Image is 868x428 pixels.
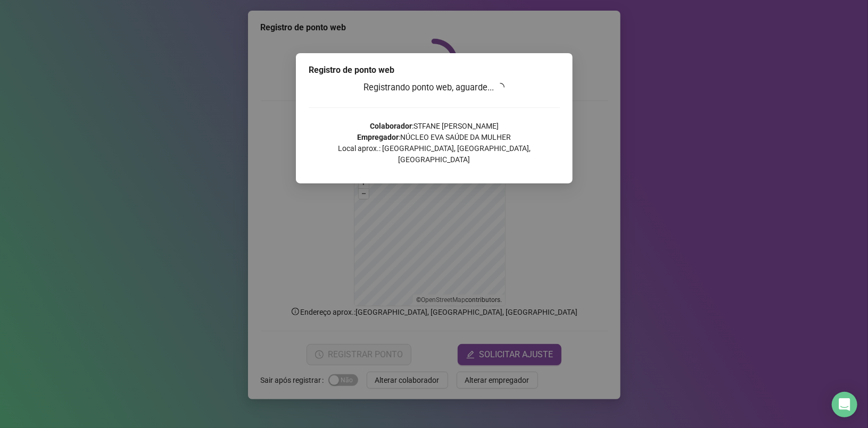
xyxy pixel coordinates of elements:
[495,82,505,92] span: loading
[309,64,560,77] div: Registro de ponto web
[309,121,560,165] p: : STFANE [PERSON_NAME] : NÚCLEO EVA SAÚDE DA MULHER Local aprox.: [GEOGRAPHIC_DATA], [GEOGRAPHIC_...
[832,392,857,417] div: Open Intercom Messenger
[309,81,560,95] h3: Registrando ponto web, aguarde...
[370,122,412,130] strong: Colaborador
[357,133,399,141] strong: Empregador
